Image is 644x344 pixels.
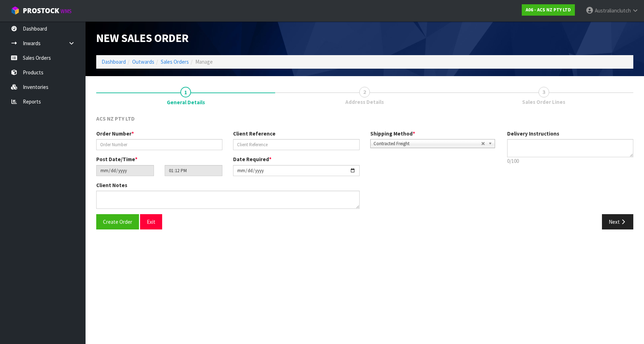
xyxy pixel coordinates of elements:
[96,214,139,229] button: Create Order
[96,110,633,235] span: General Details
[132,58,154,65] a: Outwards
[167,99,205,106] span: General Details
[522,98,565,106] span: Sales Order Lines
[96,155,138,163] label: Post Date/Time
[345,98,384,106] span: Address Details
[233,130,275,137] label: Client Reference
[233,155,272,163] label: Date Required
[507,157,633,165] p: 0/100
[526,7,571,13] strong: A06 - ACS NZ PTY LTD
[96,139,222,150] input: Order Number
[507,130,559,137] label: Delivery Instructions
[96,130,134,137] label: Order Number
[96,181,127,189] label: Client Notes
[602,214,633,229] button: Next
[539,87,549,97] span: 3
[195,58,213,65] span: Manage
[180,87,191,97] span: 1
[233,139,359,150] input: Client Reference
[595,7,631,14] span: Australianclutch
[373,139,481,148] span: Contracted Freight
[161,58,189,65] a: Sales Orders
[61,8,72,15] small: WMS
[103,218,132,225] span: Create Order
[140,214,162,229] button: Exit
[102,58,126,65] a: Dashboard
[96,31,189,45] span: New Sales Order
[23,6,59,15] span: ProStock
[359,87,370,97] span: 2
[96,115,135,122] span: ACS NZ PTY LTD
[11,6,20,15] img: cube-alt.png
[370,130,415,137] label: Shipping Method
